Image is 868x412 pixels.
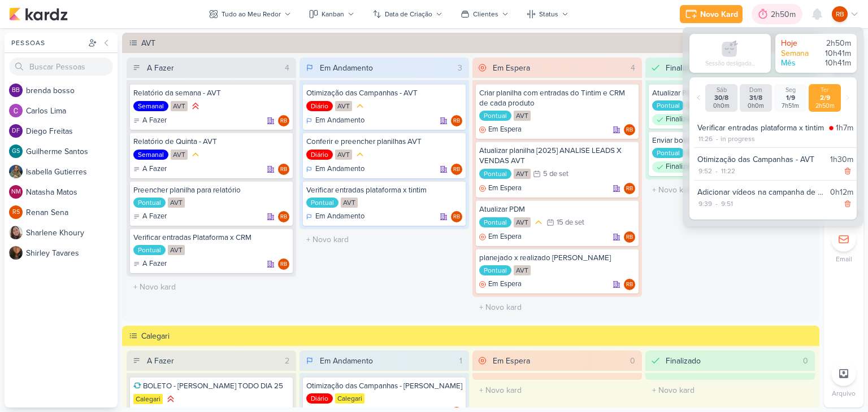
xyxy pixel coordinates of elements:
div: Preencher planilha para relatório [133,185,289,195]
div: Otimização das Campanhas - Calegari [306,381,462,391]
div: Mês [781,58,815,68]
div: Otimização das Campanhas - AVT [697,154,826,165]
div: Conferir e preencher planilhas AVT [306,137,462,147]
p: RB [453,119,460,124]
div: 1 [455,355,467,367]
div: Calegari [335,393,364,404]
div: Em Andamento [306,115,364,126]
p: Finalizado [666,114,698,125]
div: Relatório da semana - AVT [133,88,289,98]
div: AVT [514,217,531,227]
div: Atualizar PDM [479,204,635,214]
div: Renan Sena [9,205,23,219]
div: Rogerio Bispo [832,6,848,22]
p: RB [453,214,460,220]
div: Diário [306,393,333,404]
p: Em Espera [488,231,522,243]
div: Verificar entradas Plataforma x CRM [133,233,289,243]
div: S h i r l e y T a v a r e s [26,247,118,259]
div: Prioridade Média [354,100,366,112]
input: + Novo kard [648,382,813,398]
div: 2h50m [817,38,851,49]
div: Responsável: Rogerio Bispo [624,183,635,194]
div: 0h0m [708,102,735,109]
div: Hoje [781,38,815,49]
div: Dom [742,86,770,94]
div: 31/8 [742,94,770,102]
div: Em Andamento [306,211,364,222]
div: Responsável: Rogerio Bispo [624,279,635,290]
div: 2h50m [811,102,839,109]
div: planejado x realizado Éden [479,253,635,263]
div: AVT [171,150,188,160]
div: I s a b e l l a G u t i e r r e s [26,166,118,178]
p: RB [626,128,633,133]
div: Rogerio Bispo [278,164,289,175]
div: Atualizar planilha [2025] ANALISE LEADS X VENDAS AVT [479,146,635,166]
div: 1h7m [836,122,853,134]
div: Rogerio Bispo [451,211,462,222]
input: + Novo kard [475,299,640,315]
div: AVT [341,198,358,208]
p: Em Espera [488,279,522,290]
div: Diário [306,150,333,160]
div: Responsável: Rogerio Bispo [624,231,635,243]
div: Calegari [141,330,816,342]
div: Em Andamento [320,355,373,367]
p: RB [836,9,844,19]
div: Pontual [133,198,166,208]
div: Diário [306,101,333,111]
div: - [713,166,720,176]
div: D i e g o F r e i t a s [26,125,118,137]
input: + Novo kard [648,182,813,198]
div: 10h41m [817,49,851,59]
div: Semanal [133,150,168,160]
div: Sáb [708,86,735,94]
div: Prioridade Média [190,149,201,160]
p: NM [11,189,21,195]
div: A Fazer [133,211,167,222]
div: Rogerio Bispo [624,231,635,243]
div: Rogerio Bispo [451,164,462,175]
div: Verificar entradas plataforma x tintim [306,185,462,195]
div: Diego Freitas [9,124,23,138]
p: RS [12,209,20,216]
div: Em Andamento [320,62,373,74]
div: Finalizado [652,114,702,125]
div: Enviar boletos - Éden [652,135,808,146]
p: A Fazer [142,115,167,126]
div: in progress [721,134,755,144]
div: Responsável: Rogerio Bispo [278,115,289,126]
button: Novo Kard [680,5,743,23]
div: 2 [280,355,294,367]
div: Responsável: Rogerio Bispo [278,258,289,270]
img: kardz.app [9,7,68,21]
div: Rogerio Bispo [278,115,289,126]
div: Responsável: Rogerio Bispo [451,115,462,126]
div: Responsável: Rogerio Bispo [451,164,462,175]
div: A Fazer [133,115,167,126]
div: Pontual [479,111,511,121]
input: Buscar Pessoas [9,58,113,76]
p: Finalizado [666,161,698,173]
p: RB [626,282,633,288]
div: Pontual [652,148,684,158]
p: A Fazer [142,258,167,270]
p: A Fazer [142,164,167,175]
div: Em Espera [493,355,530,367]
p: Em Andamento [315,211,364,222]
p: RB [453,167,460,173]
div: Em Espera [479,124,522,135]
div: 9:52 [697,166,713,176]
p: Email [836,254,852,264]
div: S h a r l e n e K h o u r y [26,227,118,239]
div: Em Espera [479,279,522,290]
div: Relatório de Quinta - AVT [133,137,289,147]
div: Responsável: Rogerio Bispo [278,164,289,175]
div: AVT [335,150,352,160]
p: RB [280,214,287,220]
div: 7h51m [776,102,804,109]
div: R e n a n S e n a [26,207,118,218]
p: RB [280,119,287,124]
p: Em Espera [488,124,522,135]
